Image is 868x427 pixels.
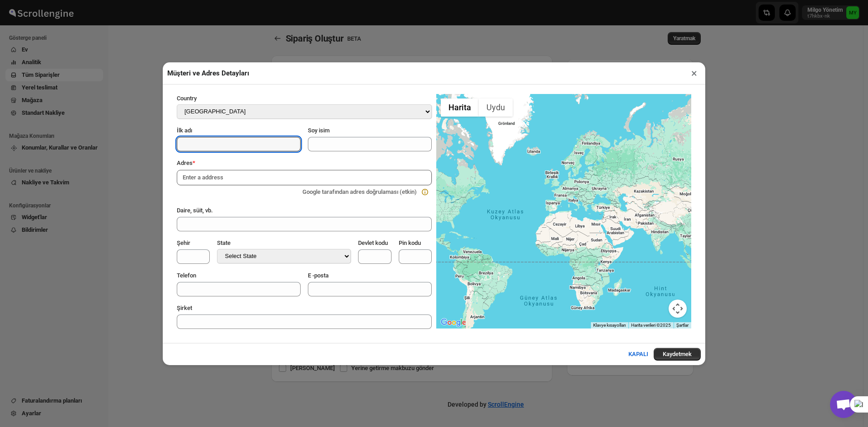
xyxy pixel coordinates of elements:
[302,188,417,195] span: Google tarafından adres doğrulaması (etkin)
[439,317,468,328] a: Bu bölgeyi Google Haritalar'da açın (yeni pencerede açılır)
[217,239,351,249] div: State
[631,323,671,328] span: Harita verileri ©2025
[593,322,626,328] button: Klavye kısayolları
[439,317,468,328] img: Google
[308,272,329,279] span: E -posta
[399,239,421,246] span: Pin kodu
[441,99,479,117] button: Sokak haritasını göster
[479,99,513,117] button: Uydu görüntülerini göster
[177,159,432,168] div: Adres
[177,127,192,134] span: İlk adı
[177,239,190,246] span: Şehir
[830,391,857,418] div: Açık sohbet
[177,272,196,279] span: Telefon
[167,69,249,78] h2: Müşteri ve Adres Detayları
[358,239,388,246] span: Devlet kodu
[177,305,192,311] span: Şirket
[654,348,701,361] button: Kaydetmek
[177,207,213,214] span: Daire, süit, vb.
[676,323,689,328] a: Şartlar (yeni sekmede açılır)
[177,170,432,185] input: Enter a address
[177,94,432,104] div: Country
[669,300,687,318] button: Harita kamerası kontrolleri
[623,345,654,363] button: KAPALI
[308,127,330,134] span: Soy isim
[688,67,701,80] button: ×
